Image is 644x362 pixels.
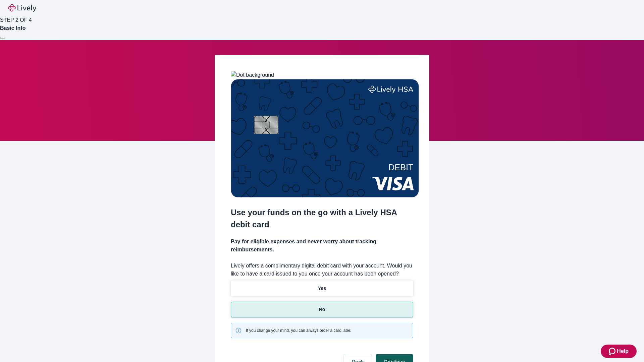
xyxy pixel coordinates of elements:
span: Help [617,347,629,355]
span: If you change your mind, you can always order a card later. [246,327,351,334]
label: Lively offers a complimentary digital debit card with your account. Would you like to have a card... [231,262,413,278]
h4: Pay for eligible expenses and never worry about tracking reimbursements. [231,238,413,254]
svg: Zendesk support icon [609,347,617,355]
button: No [231,302,413,317]
button: Yes [231,281,413,296]
img: Lively [8,4,36,12]
img: Dot background [231,71,274,79]
h2: Use your funds on the go with a Lively HSA debit card [231,206,413,231]
p: Yes [318,285,326,292]
p: No [319,306,325,313]
img: Debit card [231,79,419,197]
button: Zendesk support iconHelp [601,345,637,358]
